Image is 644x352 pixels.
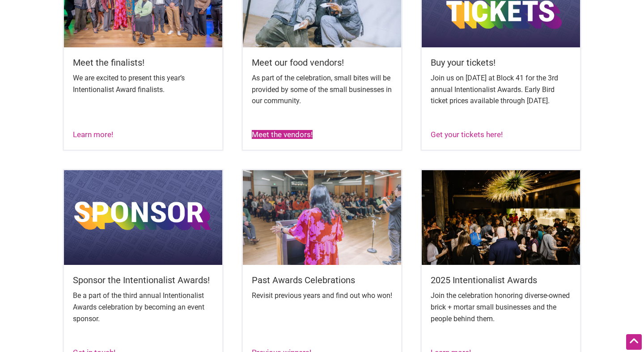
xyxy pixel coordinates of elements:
[73,130,113,139] a: Learn more!
[252,56,392,69] h5: Meet our food vendors!
[73,290,213,324] p: Be a part of the third annual Intentionalist Awards celebration by becoming an event sponsor.
[431,290,571,324] p: Join the celebration honoring diverse-owned brick + mortar small businesses and the people behind...
[431,56,571,69] h5: Buy your tickets!
[252,72,392,107] p: As part of the celebration, small bites will be provided by some of the small businesses in our c...
[73,274,213,286] h5: Sponsor the Intentionalist Awards!
[252,274,392,286] h5: Past Awards Celebrations
[431,130,503,139] a: Get your tickets here!
[73,56,213,69] h5: Meet the finalists!
[626,334,642,350] div: Scroll Back to Top
[73,72,213,95] p: We are excited to present this year’s Intentionalist Award finalists.
[252,290,392,302] p: Revisit previous years and find out who won!
[431,274,571,286] h5: 2025 Intentionalist Awards
[431,72,571,107] p: Join us on [DATE] at Block 41 for the 3rd annual Intentionalist Awards. Early Bird ticket prices ...
[252,130,313,139] a: Meet the vendors!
